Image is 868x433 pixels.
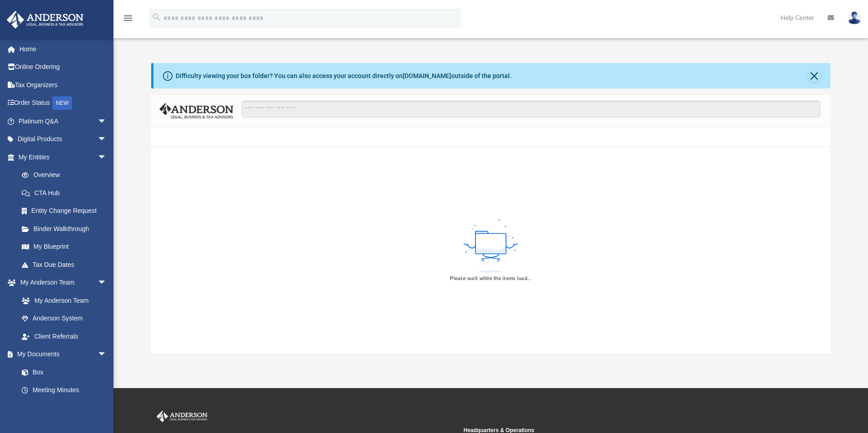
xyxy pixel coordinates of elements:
a: CTA Hub [13,184,120,202]
a: Box [13,363,111,381]
img: User Pic [848,11,861,25]
input: Search files and folders [242,101,820,118]
div: NEW [52,96,72,110]
span: arrow_drop_down [98,148,116,167]
a: Digital Productsarrow_drop_down [6,130,120,148]
i: search [152,12,162,22]
a: Online Ordering [6,58,120,76]
span: arrow_drop_down [98,112,116,131]
a: Anderson System [13,310,116,328]
a: Home [6,40,120,58]
div: Difficulty viewing your box folder? You can also access your account directly on outside of the p... [176,71,512,81]
img: Anderson Advisors Platinum Portal [155,411,209,423]
a: My Anderson Team [13,291,111,310]
img: Anderson Advisors Platinum Portal [4,11,86,29]
a: Meeting Minutes [13,381,116,399]
a: [DOMAIN_NAME] [403,72,451,79]
a: Platinum Q&Aarrow_drop_down [6,112,120,130]
a: Client Referrals [13,327,116,345]
span: arrow_drop_down [98,130,116,149]
a: My Documentsarrow_drop_down [6,345,116,364]
div: Please wait while the items load... [450,275,531,283]
button: Close [808,69,821,82]
a: Tax Organizers [6,76,120,94]
a: Entity Change Request [13,202,120,220]
span: arrow_drop_down [98,274,116,292]
a: My Entitiesarrow_drop_down [6,148,120,166]
a: Order StatusNEW [6,94,120,113]
a: Forms Library [13,399,111,417]
a: menu [123,17,133,24]
i: menu [123,13,133,24]
a: Overview [13,166,120,184]
a: My Anderson Teamarrow_drop_down [6,274,116,292]
span: arrow_drop_down [98,345,116,364]
a: Tax Due Dates [13,256,120,274]
a: Binder Walkthrough [13,220,120,238]
a: My Blueprint [13,238,116,256]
